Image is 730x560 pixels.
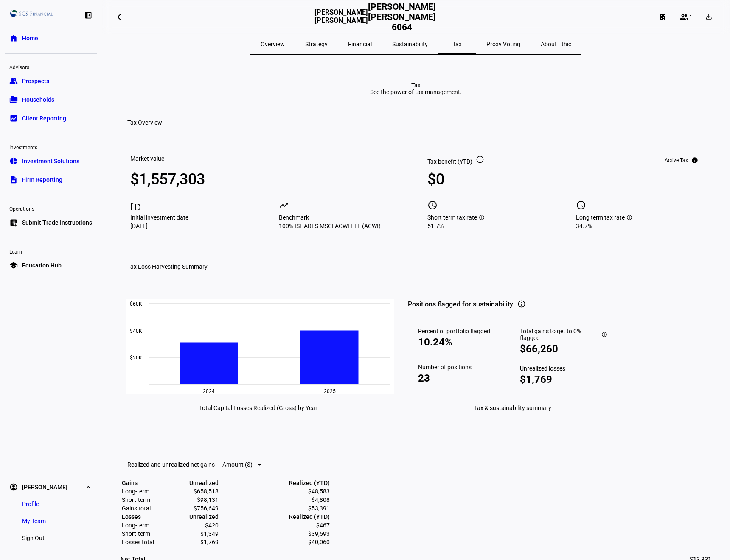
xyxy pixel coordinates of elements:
span: My Team [22,517,46,525]
span: Losses total [122,539,154,546]
span: Education Hub [22,261,62,270]
eth-data-table-title: Realized and unrealized net gains [127,461,215,468]
div: Initial investment date [130,214,256,221]
span: Households [22,95,54,104]
a: Profile [15,496,46,513]
td: $40,060 [220,538,330,546]
td: $98,131 [155,496,219,504]
mat-icon: group [679,12,689,22]
span: [PERSON_NAME] [22,483,67,491]
td: Unrealized [155,513,219,521]
div: $1,769 [520,373,607,385]
span: Short-term [122,496,150,503]
div: Total Capital Losses Realized (Gross) by Year [122,404,394,411]
eth-mat-symbol: pie_chart [9,157,18,165]
mat-icon: dashboard_customize [660,14,666,20]
text: 2025 [324,388,336,394]
div: See the power of tax management. [370,89,462,95]
h3: Tax Loss Harvesting Summary [127,263,208,270]
a: descriptionFirm Reporting [5,171,97,188]
a: homeHome [5,30,97,47]
td: Unrealized [155,479,219,487]
span: Firm Reporting [22,176,62,184]
span: Strategy [305,41,328,47]
span: Profile [22,500,39,508]
eth-mat-symbol: list_alt_add [9,218,18,227]
td: Realized (YTD) [220,513,330,521]
mat-icon: arrow_backwards [115,12,126,22]
div: 51.7% [427,223,553,229]
a: bid_landscapeClient Reporting [5,110,97,127]
td: Realized (YTD) [220,479,330,487]
span: Tax [452,41,462,47]
td: $420 [155,521,219,529]
span: Short-term [122,530,150,537]
span: Home [22,34,38,42]
eth-mat-symbol: home [9,34,18,42]
div: 10.24% [418,336,493,348]
div: Benchmark [279,214,404,221]
span: Long-term [122,522,149,529]
span: Sustainability [392,41,428,47]
h3: [PERSON_NAME] [PERSON_NAME] [314,8,368,31]
div: Learn [5,245,97,257]
text: 2024 [203,388,215,394]
div: 34.7% [576,223,702,229]
td: $756,649 [155,504,219,512]
td: $467 [220,521,330,529]
eth-report-page-title: Tax [121,82,711,95]
h2: [PERSON_NAME] [PERSON_NAME] 6064 [368,2,436,32]
mat-icon: info [479,215,485,220]
div: $1,557,303 [130,171,256,188]
div: $0 [427,171,553,188]
span: Total gains to get to 0% flagged [520,328,600,341]
div: $66,260 [520,343,607,355]
span: Overview [261,41,285,47]
eth-mat-symbol: left_panel_close [84,11,93,20]
td: $48,583 [220,488,330,495]
td: $1,769 [155,538,219,546]
div: Advisors [5,61,97,72]
mat-icon: schedule [576,200,586,210]
td: $1,349 [155,530,219,538]
mat-icon: [DATE] [130,200,140,210]
mat-icon: download [705,12,713,21]
div: Market value [130,155,164,162]
span: Prospects [22,77,49,85]
eth-mat-symbol: group [9,77,18,85]
h3: Tax Overview [127,119,162,126]
span: Short term tax rate [427,214,477,221]
div: Tax [370,82,462,89]
span: Sign Out [22,534,45,542]
span: Gains total [122,505,151,512]
a: groupProspects [5,72,97,89]
mat-icon: info [626,215,632,220]
span: Submit Trade Instructions [22,218,92,227]
a: folder_copyHouseholds [5,91,97,108]
mat-icon: info [601,332,607,337]
span: Long term tax rate [576,214,625,221]
div: Active Tax [665,157,688,164]
span: Proxy Voting [486,41,520,47]
span: Amount ($) [222,461,253,468]
div: 23 [418,372,493,384]
eth-mat-symbol: folder_copy [9,95,18,104]
eth-mat-symbol: account_circle [9,483,18,491]
eth-mat-symbol: bid_landscape [9,114,18,123]
eth-mat-symbol: expand_more [84,483,93,491]
div: Tax & sustainability summary [408,404,618,411]
div: Operations [5,202,97,214]
span: Tax benefit (YTD) [427,158,472,165]
span: Positions flagged for sustainability [408,299,513,309]
span: Unrealized losses [520,365,565,372]
td: Gains [121,479,154,487]
div: Number of positions [418,364,493,371]
div: Investments [5,141,97,153]
div: [DATE] [130,223,256,229]
div: 100% ISHARES MSCI ACWI ETF (ACWI) [279,223,404,229]
eth-mat-symbol: school [9,261,18,270]
td: $39,593 [220,530,330,538]
mat-icon: info [517,300,526,308]
span: Financial [348,41,372,47]
td: $658,518 [155,488,219,495]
